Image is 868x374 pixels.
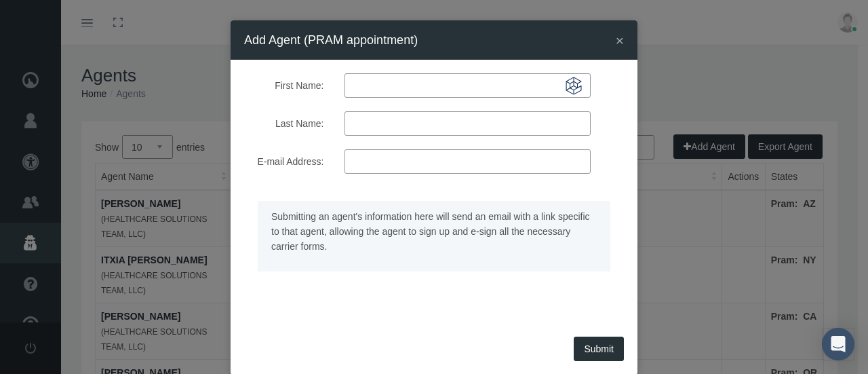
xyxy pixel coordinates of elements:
button: Submit [574,337,624,361]
h4: Add Agent (PRAM appointment) [244,31,418,50]
span: × [616,33,624,48]
button: Close [616,33,624,48]
label: Last Name: [234,111,334,136]
label: E-mail Address: [234,149,334,174]
label: First Name: [234,73,334,98]
span: Submit [584,343,614,354]
div: Open Intercom Messenger [822,328,854,360]
p: Submitting an agent's information here will send an email with a link specific to that agent, all... [271,209,597,254]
